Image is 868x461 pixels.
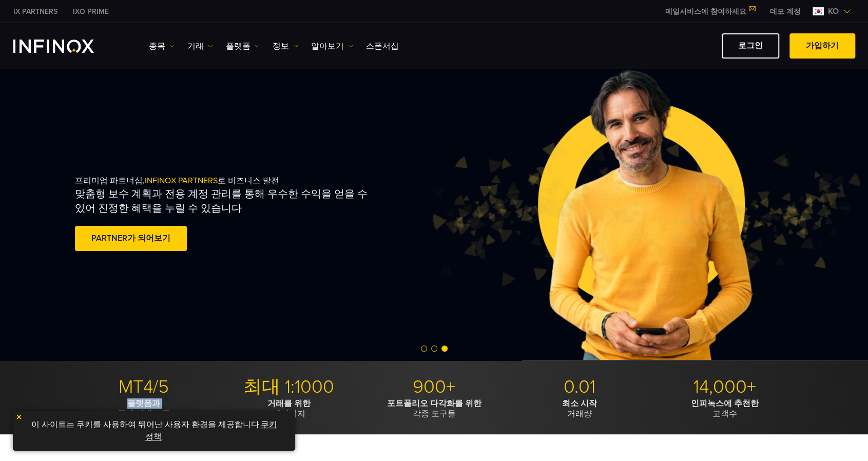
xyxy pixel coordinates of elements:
[562,398,597,409] strong: 최소 시작
[441,345,448,352] span: Go to slide 3
[6,6,65,17] a: INFINOX
[75,159,456,270] div: 프리미엄 파트너십, 로 비즈니스 발전
[311,40,353,52] a: 알아보기
[273,40,298,52] a: 정보
[75,376,213,398] p: MT4/5
[789,33,855,59] a: 가입하기
[65,6,117,17] a: INFINOX
[658,7,762,16] a: 메일서비스에 참여하세요
[366,40,399,52] a: 스폰서십
[691,398,759,409] strong: 인피녹스에 추천한
[656,398,794,419] p: 고객수
[387,398,481,409] strong: 포트폴리오 다각화를 위한
[220,398,358,419] p: 레버리지
[511,398,648,419] p: 거래량
[656,376,794,398] p: 14,000+
[722,33,779,59] a: 로그인
[75,187,380,216] p: 맞춤형 보수 계획과 전용 계정 관리를 통해 우수한 수익을 얻을 수 있어 진정한 혜택을 누릴 수 있습니다
[149,40,175,52] a: 종목
[421,345,427,352] span: Go to slide 1
[145,176,218,186] span: INFINOX PARTNERS
[365,376,503,398] p: 900+
[18,416,290,446] p: 이 사이트는 쿠키를 사용하여 뛰어난 사용자 환경을 제공합니다. .
[762,6,808,17] a: INFINOX MENU
[431,345,437,352] span: Go to slide 2
[13,40,118,53] a: INFINOX Logo
[824,5,843,17] span: ko
[226,40,260,52] a: 플랫폼
[220,376,358,398] p: 최대 1:1000
[15,413,23,420] img: yellow close icon
[187,40,213,52] a: 거래
[267,398,311,409] strong: 거래를 위한
[75,398,213,419] p: 최신 거래 도구
[511,376,648,398] p: 0.01
[75,226,187,251] a: PARTNER가 되어보기
[127,398,160,409] strong: 플랫폼과
[365,398,503,419] p: 각종 도구들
